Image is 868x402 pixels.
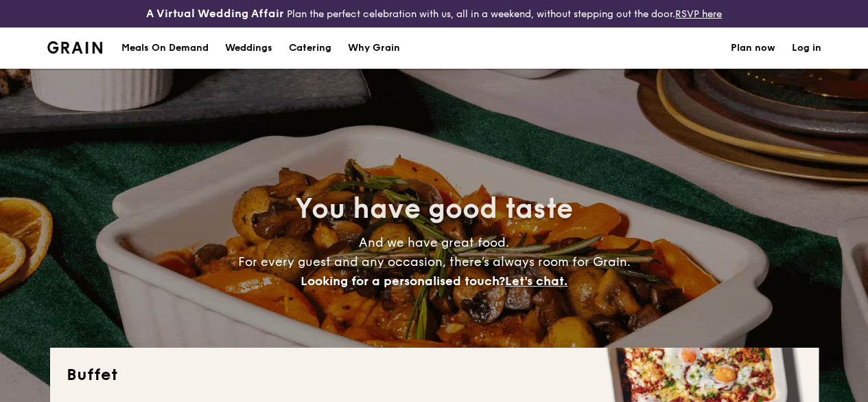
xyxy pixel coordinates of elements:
[675,8,722,20] a: RSVP here
[225,27,272,69] div: Weddings
[47,41,103,54] img: Grain
[340,27,408,69] a: Why Grain
[47,41,103,54] a: Logotype
[281,27,340,69] a: Catering
[67,364,802,386] h2: Buffet
[731,27,775,69] a: Plan now
[792,27,821,69] a: Log in
[301,273,505,289] span: Looking for a personalised touch?
[113,27,217,69] a: Meals On Demand
[238,235,631,289] span: And we have great food. For every guest and any occasion, there’s always room for Grain.
[217,27,281,69] a: Weddings
[348,27,400,69] div: Why Grain
[146,5,284,22] h4: A Virtual Wedding Affair
[289,27,331,69] h1: Catering
[121,27,209,69] div: Meals On Demand
[145,5,723,22] div: Plan the perfect celebration with us, all in a weekend, without stepping out the door.
[295,192,573,225] span: You have good taste
[505,273,567,289] span: Let's chat.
